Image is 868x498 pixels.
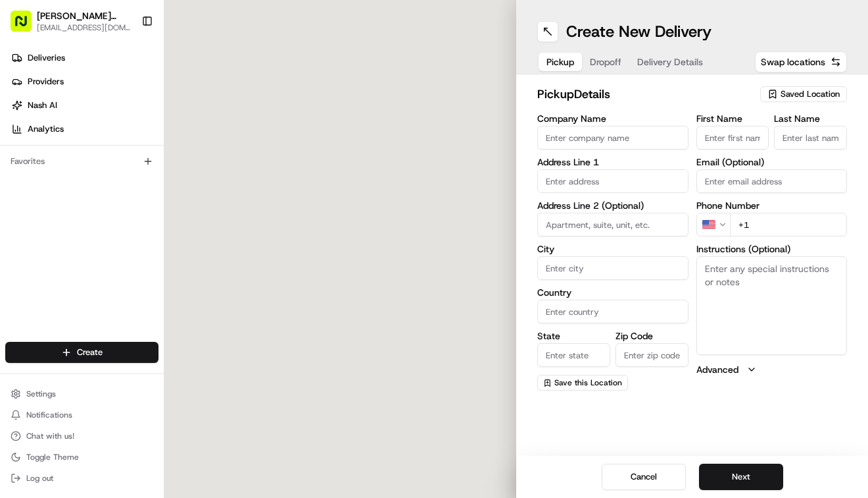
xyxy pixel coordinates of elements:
span: Save this Location [554,377,622,388]
span: Toggle Theme [26,452,79,462]
button: Save this Location [537,375,628,391]
input: Enter country [537,300,688,323]
a: Nash AI [5,95,164,116]
button: Chat with us! [5,427,158,445]
span: Log out [26,473,53,484]
label: Instructions (Optional) [696,244,848,254]
input: Apartment, suite, unit, etc. [537,213,688,236]
button: Notifications [5,406,158,424]
input: Enter last name [774,126,847,150]
h2: pickup Details [537,85,752,103]
span: Chat with us! [26,431,74,441]
button: Settings [5,385,158,403]
button: Cancel [602,464,686,490]
label: State [537,331,610,341]
input: Enter first name [696,126,769,150]
span: Providers [28,76,64,88]
a: Deliveries [5,47,164,69]
label: Company Name [537,114,688,123]
span: Dropoff [590,55,621,69]
label: Address Line 2 (Optional) [537,201,688,210]
input: Enter zip code [615,343,688,367]
label: Advanced [696,363,738,376]
span: Deliveries [28,52,65,64]
span: Swap locations [761,55,825,69]
input: Enter city [537,256,688,280]
label: Address Line 1 [537,157,688,167]
label: Country [537,288,688,297]
button: Toggle Theme [5,448,158,466]
input: Enter email address [696,169,848,193]
input: Enter state [537,343,610,367]
label: Email (Optional) [696,157,848,167]
button: Advanced [696,363,848,376]
a: Analytics [5,119,164,140]
button: Saved Location [760,85,847,103]
span: Nash AI [28,99,57,111]
button: [PERSON_NAME] Markets [37,9,131,22]
button: [EMAIL_ADDRESS][DOMAIN_NAME] [37,22,131,33]
button: Swap locations [755,51,847,72]
span: Create [77,346,103,358]
button: Create [5,342,158,363]
a: Providers [5,71,164,92]
input: Enter phone number [730,213,848,236]
span: Analytics [28,123,64,135]
span: Notifications [26,410,72,420]
label: Last Name [774,114,847,123]
button: [PERSON_NAME] Markets[EMAIL_ADDRESS][DOMAIN_NAME] [5,5,136,37]
span: Pickup [546,55,574,69]
input: Enter company name [537,126,688,150]
button: Next [699,464,783,490]
input: Enter address [537,169,688,193]
span: Settings [26,389,56,399]
label: Zip Code [615,331,688,341]
span: Delivery Details [637,55,703,69]
button: Log out [5,469,158,487]
span: Saved Location [781,88,840,100]
label: Phone Number [696,201,848,210]
label: First Name [696,114,769,123]
h1: Create New Delivery [566,21,711,42]
label: City [537,244,688,254]
div: Favorites [5,151,158,172]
